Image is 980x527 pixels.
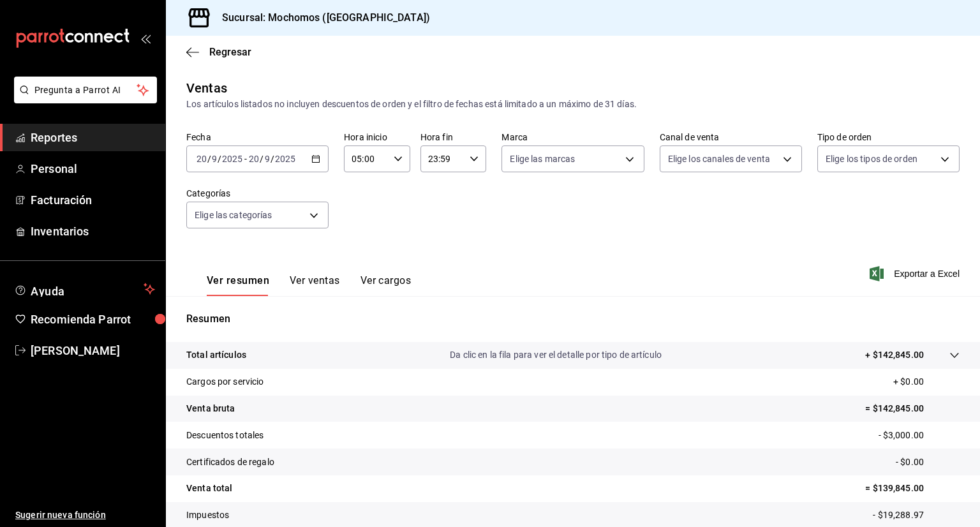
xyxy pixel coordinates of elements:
button: Regresar [186,46,251,58]
span: / [260,154,264,164]
input: ---- [274,154,296,164]
span: Recomienda Parrot [31,311,155,328]
p: = $139,845.00 [865,482,960,495]
span: Regresar [209,46,251,58]
span: Elige las marcas [510,152,575,165]
label: Marca [501,133,644,142]
label: Fecha [186,133,329,142]
p: Total artículos [186,348,246,362]
input: -- [211,154,218,164]
input: -- [264,154,271,164]
label: Canal de venta [660,133,802,142]
p: Cargos por servicio [186,375,264,389]
p: Venta bruta [186,402,235,415]
span: Sugerir nueva función [15,508,155,522]
label: Categorías [186,189,329,198]
button: open_drawer_menu [140,33,151,43]
p: Certificados de regalo [186,456,274,469]
label: Hora inicio [344,133,410,142]
div: Los artículos listados no incluyen descuentos de orden y el filtro de fechas está limitado a un m... [186,98,960,111]
p: + $0.00 [893,375,960,389]
label: Tipo de orden [817,133,960,142]
h3: Sucursal: Mochomos ([GEOGRAPHIC_DATA]) [212,10,430,26]
a: Pregunta a Parrot AI [9,93,157,106]
button: Ver cargos [360,274,412,296]
button: Pregunta a Parrot AI [14,77,157,103]
input: -- [248,154,260,164]
button: Ver ventas [290,274,340,296]
p: Resumen [186,311,960,327]
p: - $0.00 [896,456,960,469]
p: - $3,000.00 [879,429,960,442]
label: Hora fin [420,133,487,142]
p: - $19,288.97 [873,508,960,522]
span: Elige los canales de venta [668,152,770,165]
span: Inventarios [31,223,155,240]
input: -- [196,154,207,164]
input: ---- [221,154,243,164]
p: = $142,845.00 [865,402,960,415]
p: + $142,845.00 [865,348,924,362]
p: Impuestos [186,508,229,522]
span: Reportes [31,129,155,146]
span: Elige los tipos de orden [826,152,917,165]
span: Facturación [31,191,155,209]
span: / [271,154,274,164]
div: navigation tabs [207,274,411,296]
span: Elige las categorías [195,209,272,221]
span: Pregunta a Parrot AI [34,84,137,97]
p: Descuentos totales [186,429,264,442]
span: [PERSON_NAME] [31,342,155,359]
span: / [207,154,211,164]
p: Venta total [186,482,232,495]
span: Personal [31,160,155,177]
div: Ventas [186,78,227,98]
button: Exportar a Excel [872,266,960,281]
span: - [244,154,247,164]
p: Da clic en la fila para ver el detalle por tipo de artículo [450,348,662,362]
span: / [218,154,221,164]
span: Ayuda [31,281,138,297]
button: Ver resumen [207,274,269,296]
